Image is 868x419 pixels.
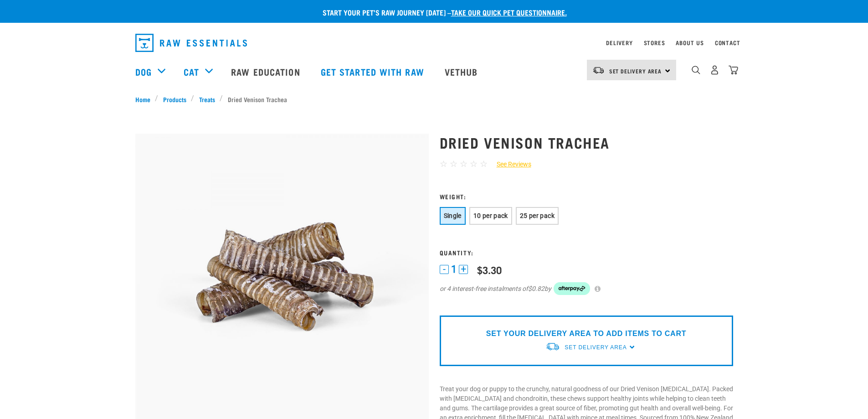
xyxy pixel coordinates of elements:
[729,65,738,75] img: home-icon@2x.png
[592,66,605,74] img: van-moving.png
[135,65,152,78] a: Dog
[469,207,512,225] button: 10 per pack
[473,212,508,219] span: 10 per pack
[128,30,740,56] nav: dropdown navigation
[135,34,247,52] img: Raw Essentials Logo
[459,265,468,274] button: +
[184,65,199,78] a: Cat
[565,344,627,351] span: Set Delivery Area
[486,328,686,339] p: SET YOUR DELIVERY AREA TO ADD ITEMS TO CART
[516,207,559,225] button: 25 per pack
[715,41,740,44] a: Contact
[460,159,467,169] span: ☆
[440,207,466,225] button: Single
[444,212,462,219] span: Single
[644,41,665,44] a: Stores
[451,264,457,274] span: 1
[710,65,719,75] img: user.png
[312,53,436,90] a: Get started with Raw
[440,193,733,200] h3: Weight:
[470,159,478,169] span: ☆
[545,342,560,352] img: van-moving.png
[488,160,531,169] a: See Reviews
[451,10,567,14] a: take our quick pet questionnaire.
[440,159,447,169] span: ☆
[436,53,489,90] a: Vethub
[692,66,700,74] img: home-icon-1@2x.png
[440,134,733,150] h1: Dried Venison Trachea
[440,249,733,256] h3: Quantity:
[440,282,733,295] div: or 4 interest-free instalments of by
[480,159,488,169] span: ☆
[440,265,449,274] button: -
[158,94,191,104] a: Products
[222,53,311,90] a: Raw Education
[450,159,457,169] span: ☆
[528,284,544,294] span: $0.82
[609,69,662,72] span: Set Delivery Area
[676,41,704,44] a: About Us
[554,282,590,295] img: Afterpay
[477,264,502,275] div: $3.30
[135,94,155,104] a: Home
[606,41,632,44] a: Delivery
[520,212,555,219] span: 25 per pack
[135,94,733,104] nav: breadcrumbs
[194,94,220,104] a: Treats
